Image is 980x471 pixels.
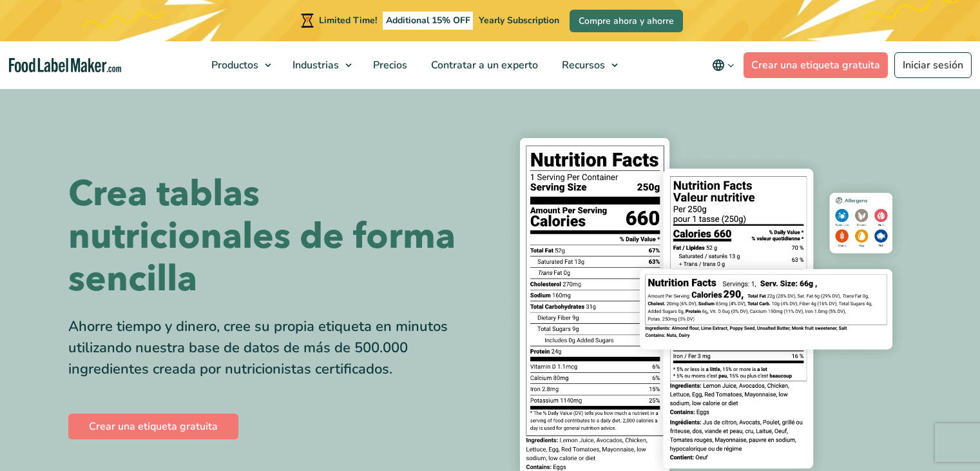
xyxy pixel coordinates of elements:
span: Limited Time! [319,14,377,26]
a: Precios [361,41,416,89]
span: Yearly Subscription [479,14,559,26]
span: Industrias [289,58,340,72]
span: Recursos [558,58,606,72]
a: Contratar a un experto [419,41,547,89]
a: Compre ahora y ahorre [570,10,683,32]
a: Iniciar sesión [894,52,972,78]
span: Contratar a un experto [427,58,539,72]
a: Crear una etiqueta gratuita [744,52,888,78]
a: Recursos [550,41,624,89]
div: Ahorre tiempo y dinero, cree su propia etiqueta en minutos utilizando nuestra base de datos de má... [68,316,481,380]
h1: Crea tablas nutricionales de forma sencilla [68,173,481,301]
a: Crear una etiqueta gratuita [68,414,238,439]
span: Additional 15% OFF [383,12,474,30]
a: Productos [200,41,278,89]
span: Precios [369,58,408,72]
a: Industrias [281,41,358,89]
span: Productos [207,58,260,72]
